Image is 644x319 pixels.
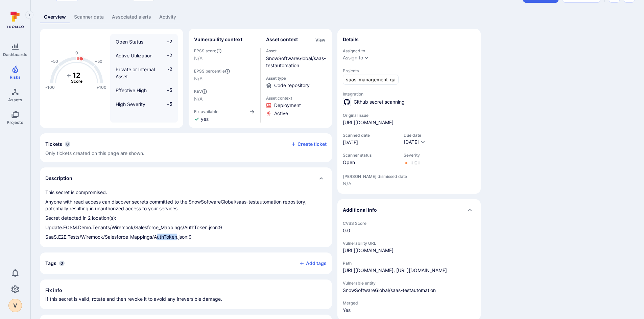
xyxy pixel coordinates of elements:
span: +5 [160,87,172,94]
span: 0 [65,141,70,147]
span: Vulnerability URL [343,241,475,246]
span: 0 [59,261,65,266]
a: Activity [155,11,180,23]
span: 0.0 [343,227,475,234]
h2: Asset context [266,36,298,43]
div: High [410,160,421,166]
span: Click to view evidence [274,102,301,109]
a: Associated alerts [108,11,155,23]
span: Asset [266,48,327,53]
span: yes [201,116,209,123]
div: Collapse tags [40,252,332,274]
span: [DATE] [404,139,419,145]
span: Projects [343,68,475,73]
a: Overview [40,11,70,23]
p: Update.FOSM.Demo.Tenants/Wiremock/Salesforce_Mappings/AuthToken.json:9 [45,224,327,231]
span: +5 [160,101,172,108]
span: Scanned date [343,133,397,138]
span: Click to view evidence [274,110,288,117]
span: EPSS percentile [194,69,255,74]
div: Collapse [40,133,332,162]
span: Severity [404,153,421,158]
a: [URL][DOMAIN_NAME] [343,119,393,126]
p: SaaS.E2E.Tests/Wiremock/Salesforce_Mappings/AuthToken.json:9 [45,234,327,240]
button: [DATE] [404,139,426,146]
tspan: + [67,71,71,79]
text: +50 [95,59,102,64]
text: +100 [96,85,106,90]
div: Due date field [404,133,426,146]
span: EPSS score [194,48,255,54]
span: Private or Internal Asset [116,67,155,79]
h2: Description [45,175,72,182]
a: [URL][DOMAIN_NAME] [396,267,447,273]
span: Scanner status [343,153,397,158]
text: -50 [51,59,58,64]
span: N/A [194,55,255,62]
button: View [314,37,327,43]
span: Integration [343,91,475,97]
span: Projects [7,120,23,125]
span: Open [343,159,397,166]
span: saas-management-qa [346,76,396,83]
a: SnowSoftwareGlobal/saas-testautomation [266,55,326,68]
text: 0 [75,50,78,55]
span: Asset context [266,96,327,101]
a: [URL][DOMAIN_NAME] [343,247,393,254]
span: High Severity [116,101,145,107]
span: N/A [343,180,475,187]
a: Scanner data [70,11,108,23]
span: KEV [194,89,255,94]
h2: Tags [45,260,56,267]
p: Anyone with read access can discover secrets committed to the SnowSoftwareGlobal/saas-testautomat... [45,198,327,212]
p: If this secret is valid, rotate and then revoke it to avoid any irreversible damage. [45,296,327,302]
span: Fix available [194,109,218,114]
span: Asset type [266,76,327,81]
button: Assign to [343,55,363,60]
span: N/A [194,75,255,82]
div: Collapse description [40,167,332,189]
span: N/A [194,96,255,102]
button: Create ticket [291,141,327,147]
span: Yes [343,307,475,314]
span: Open Status [116,39,143,45]
section: details card [337,29,481,194]
h2: Details [343,36,359,43]
div: Click to view all asset context details [314,36,327,43]
p: This secret is compromised. [45,189,327,196]
a: saas-management-qa [343,75,399,85]
span: Assigned to [343,48,475,53]
text: Score [71,79,82,84]
span: Dashboards [3,52,27,57]
div: Collapse [337,199,481,221]
span: Assets [8,97,22,102]
span: Original issue [343,113,475,118]
span: Code repository [274,82,310,89]
span: SnowSoftwareGlobal/saas-testautomation [343,287,475,294]
h2: Fix info [45,287,62,294]
span: Risks [10,75,21,80]
button: Expand navigation menu [25,11,33,19]
button: Expand dropdown [364,55,369,60]
span: Only tickets created on this page are shown. [45,150,144,156]
p: Secret detected in 2 location(s): [45,215,327,221]
h2: Additional info [343,207,377,213]
section: fix info card [40,280,332,309]
text: -100 [45,85,55,90]
span: [PERSON_NAME] dismissed date [343,174,475,179]
span: Vulnerable entity [343,281,475,286]
h2: Tickets [45,141,62,148]
span: Path [343,261,475,266]
section: tickets card [40,133,332,162]
span: Merged [343,300,475,305]
div: vishi.tamhankar@snowsoftware.com [8,299,22,312]
span: CVSS Score [343,221,475,226]
span: Due date [404,133,426,138]
button: V [8,299,22,312]
h2: Vulnerability context [194,36,242,43]
span: -2 [160,66,172,80]
span: [DATE] [343,139,397,146]
button: Add tags [294,258,327,269]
